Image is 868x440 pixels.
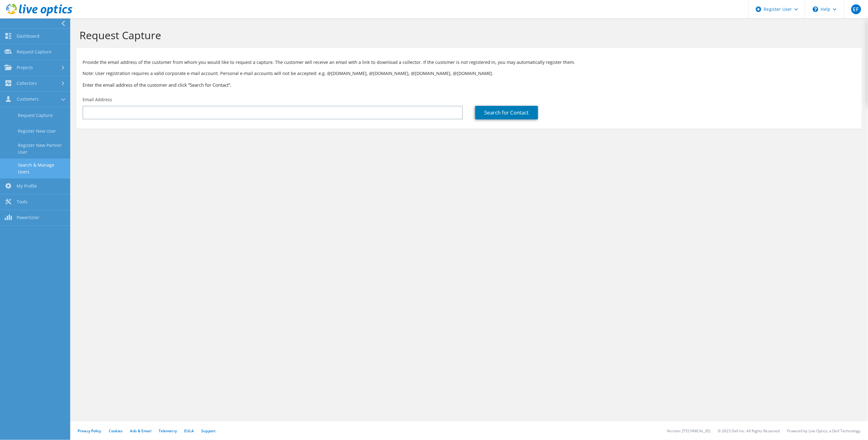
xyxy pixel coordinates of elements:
[83,81,856,88] h3: Enter the email address of the customer and click “Search for Contact”.
[184,428,194,434] a: EULA
[130,428,151,434] a: Ads & Email
[109,428,123,434] a: Cookies
[78,428,101,434] a: Privacy Policy
[79,29,856,42] h1: Request Capture
[83,97,112,103] label: Email Address
[718,428,780,434] li: © 2025 Dell Inc. All Rights Reserved
[159,428,177,434] a: Telemetry
[787,428,861,434] li: Powered by Live Optics, a Dell Technology
[83,59,856,66] p: Provide the email address of the customer from whom you would like to request a capture. The cust...
[851,4,861,14] span: EF
[83,70,856,77] p: Note: User registration requires a valid corporate e-mail account. Personal e-mail accounts will ...
[201,428,216,434] a: Support
[667,428,711,434] li: Version: [TECHNICAL_ID]
[813,6,818,12] svg: \n
[475,106,538,119] a: Search for Contact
